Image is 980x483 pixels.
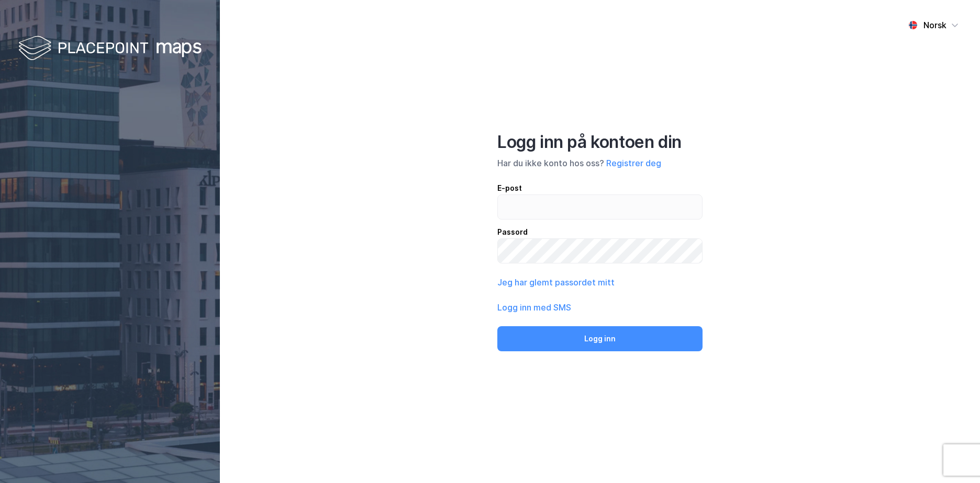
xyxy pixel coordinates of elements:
[497,226,703,238] div: Passord
[497,276,615,289] button: Jeg har glemt passordet mitt
[923,19,946,31] div: Norsk
[497,326,703,351] button: Logg inn
[497,157,703,169] div: Har du ikke konto hos oss?
[497,182,703,194] div: E-post
[497,132,703,153] div: Logg inn på kontoen din
[18,33,202,64] img: logo-white.f07954bde2210d2a523dddb988cd2aa7.svg
[497,301,571,314] button: Logg inn med SMS
[928,433,980,483] iframe: Chat Widget
[606,157,661,169] button: Registrer deg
